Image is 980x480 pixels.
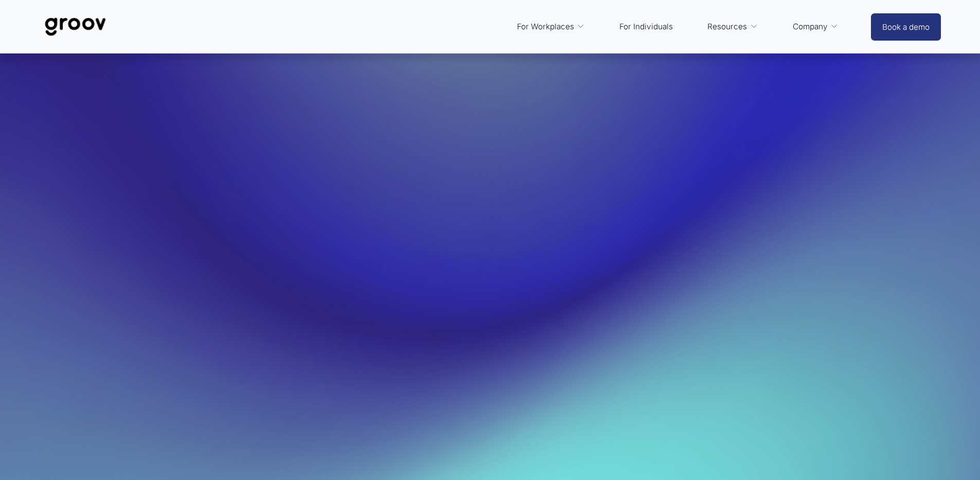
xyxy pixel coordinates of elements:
[39,10,112,44] img: Groov | Workplace Science Platform | Unlock Performance | Drive Results
[702,14,763,39] a: folder dropdown
[512,14,590,39] a: folder dropdown
[871,13,941,41] a: Book a demo
[788,14,844,39] a: folder dropdown
[793,20,828,34] span: Company
[517,20,574,34] span: For Workplaces
[614,14,678,39] a: For Individuals
[707,20,747,34] span: Resources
